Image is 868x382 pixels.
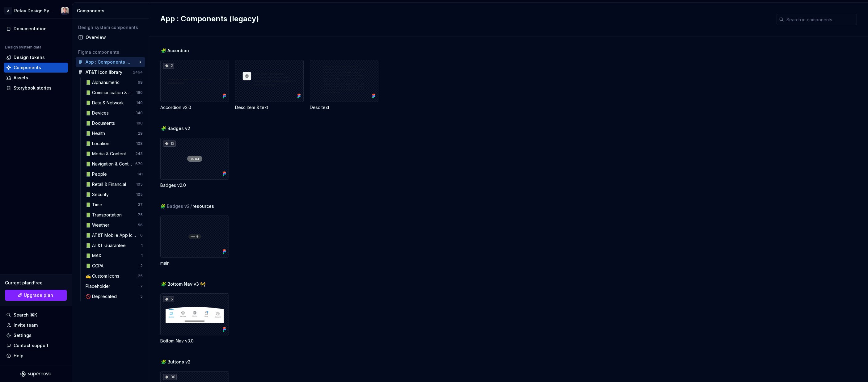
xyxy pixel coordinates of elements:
[4,310,68,320] button: Search ⌘K
[161,281,205,287] span: 🧩 Bottom Nav v3 🚧
[138,274,143,279] div: 25
[14,312,37,318] div: Search ⌘K
[138,131,143,136] div: 29
[160,216,229,266] div: main
[4,83,68,93] a: Storybook stories
[14,75,28,81] div: Assets
[20,371,51,377] svg: Supernova Logo
[135,151,143,156] div: 243
[137,172,143,177] div: 141
[136,100,143,105] div: 140
[86,79,122,86] div: 📗 Alphanumeric
[138,212,143,217] div: 75
[310,60,378,111] div: Desc text
[86,273,122,279] div: ✍️ Custom Icons
[160,260,229,266] div: main
[140,233,143,238] div: 6
[83,149,145,159] a: 📗 Media & Content243
[192,203,214,209] span: resources
[160,182,229,188] div: Badges v2.0
[161,359,191,365] span: 🧩 Buttons v2
[86,90,136,96] div: 📗 Communication & Alerts
[76,57,145,67] a: App : Components (legacy)
[4,351,68,361] button: Help
[83,128,145,138] a: 📗 Health29
[83,241,145,250] a: 📗 AT&T Guarantee1
[14,65,41,71] div: Components
[83,251,145,261] a: 📗 MAX1
[140,294,143,299] div: 5
[4,24,68,34] a: Documentation
[160,203,190,209] div: 🧩 Badges v2
[86,191,111,198] div: 📗 Security
[86,69,122,75] div: AT&T Icon library
[86,242,128,249] div: 📗 AT&T Guarantee
[86,293,119,300] div: 🚫 Deprecated
[5,280,67,286] div: Current plan : Free
[83,88,145,98] a: 📗 Communication & Alerts190
[86,151,129,157] div: 📗 Media & Content
[4,330,68,340] a: Settings
[83,139,145,149] a: 📗 Location108
[83,98,145,108] a: 📗 Data & Network140
[86,202,105,208] div: 📗 Time
[235,104,304,111] div: Desc item & text
[136,141,143,146] div: 108
[133,70,143,75] div: 2464
[86,130,107,136] div: 📗 Health
[86,181,129,187] div: 📗 Retail & Financial
[14,54,45,61] div: Design tokens
[83,200,145,210] a: 📗 Time37
[86,34,143,40] div: Overview
[163,63,174,69] div: 2
[140,263,143,268] div: 2
[86,232,140,238] div: 📗 AT&T Mobile App Icons
[86,110,111,116] div: 📗 Devices
[83,108,145,118] a: 📗 Devices340
[78,24,143,31] div: Design system components
[163,374,177,380] div: 30
[4,341,68,351] button: Contact support
[83,159,145,169] a: 📗 Navigation & Controls679
[160,14,769,24] h2: App : Components (legacy)
[138,223,143,228] div: 56
[14,322,38,328] div: Invite team
[76,67,145,77] a: AT&T Icon library2464
[135,111,143,115] div: 340
[160,338,229,344] div: Bottom Nav v3.0
[14,353,23,359] div: Help
[14,85,52,91] div: Storybook stories
[140,284,143,289] div: 7
[141,253,143,258] div: 1
[160,138,229,188] div: 12Badges v2.0
[4,320,68,330] a: Invite team
[163,141,176,147] div: 12
[83,179,145,189] a: 📗 Retail & Financial105
[4,7,12,15] div: A
[136,192,143,197] div: 105
[86,222,112,228] div: 📗 Weather
[141,243,143,248] div: 1
[161,125,190,132] span: 🧩 Badges v2
[83,169,145,179] a: 📗 People141
[86,253,104,259] div: 📗 MAX
[136,90,143,95] div: 190
[14,8,54,14] div: Relay Design System
[161,48,189,54] span: 🧩 Accordion
[86,59,132,65] div: App : Components (legacy)
[138,80,143,85] div: 69
[86,171,109,177] div: 📗 People
[86,283,113,289] div: Placeholder
[235,60,304,111] div: Desc item & text
[784,14,857,25] input: Search in components...
[61,7,69,15] img: Bobby Tan
[83,220,145,230] a: 📗 Weather56
[83,271,145,281] a: ✍️ Custom Icons25
[4,63,68,73] a: Components
[83,190,145,199] a: 📗 Security105
[86,100,126,106] div: 📗 Data & Network
[1,4,70,17] button: ARelay Design SystemBobby Tan
[86,212,124,218] div: 📗 Transportation
[83,118,145,128] a: 📗 Documents100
